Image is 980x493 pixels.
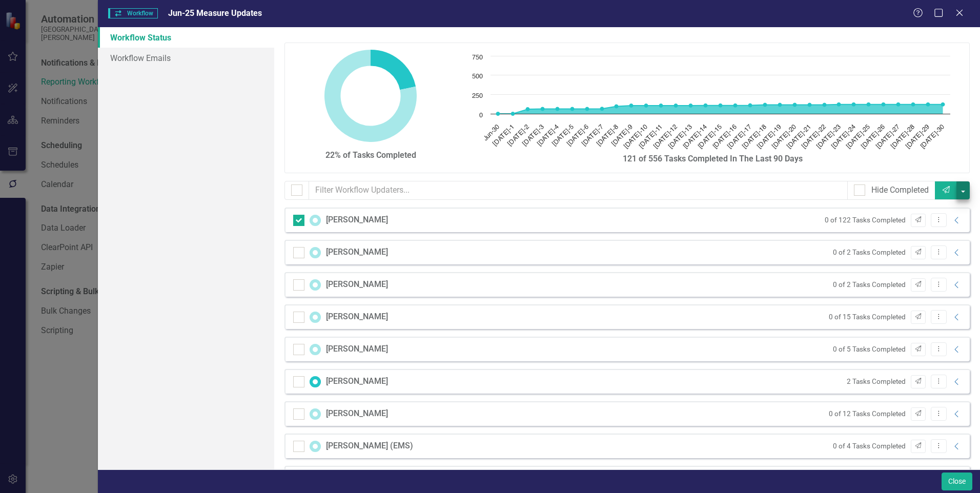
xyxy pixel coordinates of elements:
[793,102,797,107] path: Jul-20, 116. Tasks Completed.
[521,124,545,148] text: [DATE]-3
[847,377,906,386] small: 2 Tasks Completed
[492,124,516,148] text: [DATE]-1
[833,441,906,451] small: 0 of 4 Tasks Completed
[511,112,515,116] path: Jul-1, 0. Tasks Completed.
[551,124,575,148] text: [DATE]-5
[623,124,649,150] text: [DATE]-10
[682,124,709,150] text: [DATE]-14
[472,73,483,80] text: 500
[852,102,856,107] path: Jul-24, 121. Tasks Completed.
[830,124,857,150] text: [DATE]-24
[697,124,724,150] text: [DATE]-15
[566,124,590,148] text: [DATE]-6
[638,124,664,150] text: [DATE]-11
[98,27,274,48] a: Workflow Status
[756,124,783,150] text: [DATE]-19
[801,124,827,150] text: [DATE]-22
[596,124,620,148] text: [DATE]-8
[704,104,708,108] path: Jul-14, 108. Tasks Completed.
[326,311,388,323] div: [PERSON_NAME]
[644,104,648,108] path: Jul-10, 106. Tasks Completed.
[833,344,906,354] small: 0 of 5 Tasks Completed
[726,124,753,150] text: [DATE]-17
[326,408,388,420] div: [PERSON_NAME]
[556,107,560,111] path: Jul-4, 63. Tasks Completed.
[896,102,901,107] path: Jul-27, 121. Tasks Completed.
[600,107,604,111] path: Jul-7, 64. Tasks Completed.
[659,104,663,108] path: Jul-11, 107. Tasks Completed.
[845,124,872,150] text: [DATE]-25
[741,124,768,150] text: [DATE]-18
[472,93,483,99] text: 250
[326,440,413,452] div: [PERSON_NAME] (EMS)
[711,124,738,150] text: [DATE]-16
[823,102,827,107] path: Jul-22, 116. Tasks Completed.
[941,102,945,107] path: Jul-30, 121. Tasks Completed.
[926,102,930,107] path: Jul-29, 121. Tasks Completed.
[506,124,530,148] text: [DATE]-2
[108,8,157,18] span: Workflow
[815,124,842,150] text: [DATE]-23
[911,102,915,107] path: Jul-28, 121. Tasks Completed.
[326,279,388,291] div: [PERSON_NAME]
[464,51,955,153] svg: Interactive chart
[496,112,500,116] path: Jun-30, 0. Tasks Completed.
[482,124,501,142] text: Jun-30
[479,112,483,119] text: 0
[890,124,916,150] text: [DATE]-28
[808,102,812,107] path: Jul-21, 116. Tasks Completed.
[629,104,634,108] path: Jul-9, 106. Tasks Completed.
[610,124,635,148] text: [DATE]-9
[733,104,738,108] path: Jul-16, 108. Tasks Completed.
[615,104,619,108] path: Jul-8, 96. Tasks Completed.
[326,343,388,355] div: [PERSON_NAME]
[837,102,841,107] path: Jul-23, 121. Tasks Completed.
[570,107,575,111] path: Jul-5, 63. Tasks Completed.
[829,312,906,322] small: 0 of 15 Tasks Completed
[763,102,767,107] path: Jul-18, 116. Tasks Completed.
[472,54,483,61] text: 750
[833,280,906,290] small: 0 of 2 Tasks Completed
[674,104,678,108] path: Jul-12, 107. Tasks Completed.
[871,184,929,196] div: Hide Completed
[98,48,274,68] a: Workflow Emails
[829,409,906,419] small: 0 of 12 Tasks Completed
[860,124,887,150] text: [DATE]-26
[536,124,560,148] text: [DATE]-4
[464,51,962,153] div: Chart. Highcharts interactive chart.
[326,214,388,226] div: [PERSON_NAME]
[875,124,902,150] text: [DATE]-27
[748,103,752,107] path: Jul-17, 109. Tasks Completed.
[942,473,972,490] button: Close
[585,107,589,111] path: Jul-6, 63. Tasks Completed.
[652,124,679,150] text: [DATE]-12
[326,246,388,258] div: [PERSON_NAME]
[168,8,262,18] span: Jun-25 Measure Updates
[825,215,906,225] small: 0 of 122 Tasks Completed
[771,124,798,150] text: [DATE]-20
[689,104,693,108] path: Jul-13, 107. Tasks Completed.
[778,102,782,107] path: Jul-19, 116. Tasks Completed.
[326,376,388,387] div: [PERSON_NAME]
[786,124,812,150] text: [DATE]-21
[719,104,723,108] path: Jul-15, 108. Tasks Completed.
[526,107,530,111] path: Jul-2, 59. Tasks Completed.
[920,124,946,150] text: [DATE]-30
[309,181,848,200] input: Filter Workflow Updaters...
[867,102,871,107] path: Jul-25, 121. Tasks Completed.
[325,150,416,160] strong: 22% of Tasks Completed
[882,102,886,107] path: Jul-26, 121. Tasks Completed.
[541,107,545,111] path: Jul-3, 63. Tasks Completed.
[833,248,906,257] small: 0 of 2 Tasks Completed
[905,124,931,150] text: [DATE]-29
[623,154,803,163] strong: 121 of 556 Tasks Completed In The Last 90 Days
[581,124,605,148] text: [DATE]-7
[667,124,694,150] text: [DATE]-13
